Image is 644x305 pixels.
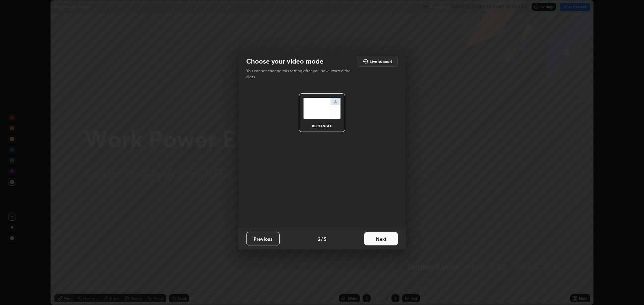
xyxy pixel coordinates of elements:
img: normalScreenIcon.ae25ed63.svg [303,98,341,119]
p: You cannot change this setting after you have started the class [246,68,355,80]
div: rectangle [309,124,335,128]
h2: Choose your video mode [246,57,323,66]
h4: 5 [324,235,326,242]
h4: 2 [318,235,320,242]
h5: Live support [370,59,392,63]
button: Next [364,232,398,245]
button: Previous [246,232,280,245]
h4: / [321,235,323,242]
